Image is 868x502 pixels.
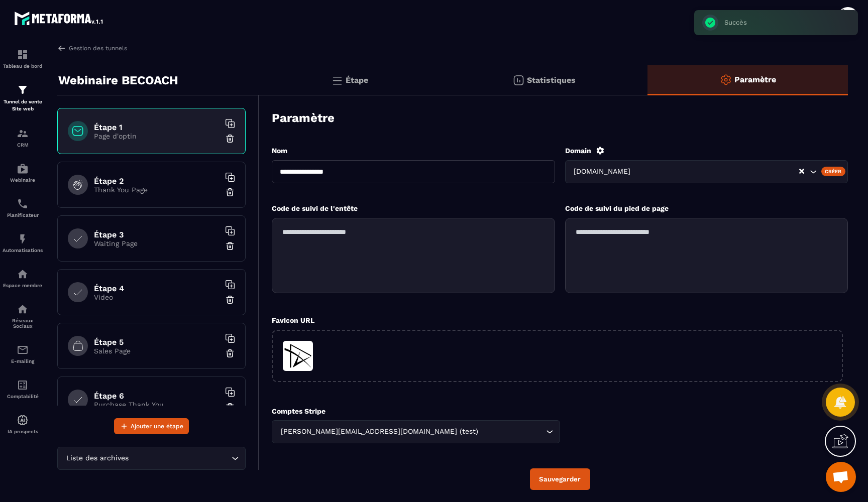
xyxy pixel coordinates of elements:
p: Video [94,293,220,301]
label: Code de suivi du pied de page [565,204,669,212]
p: Sales Page [94,347,220,355]
img: automations [17,414,29,426]
img: trash [225,402,235,412]
p: Comptabilité [3,394,43,399]
p: Tunnel de vente Site web [3,98,43,112]
a: automationsautomationsWebinaire [3,155,43,190]
h6: Étape 5 [94,337,220,347]
a: formationformationTunnel de vente Site web [3,76,43,120]
span: [DOMAIN_NAME] [572,166,633,177]
div: Search for option [565,160,848,183]
button: Sauvegarder [530,468,590,490]
p: CRM [3,142,43,148]
a: formationformationCRM [3,120,43,155]
img: setting-o.ffaa8168.svg [720,74,732,86]
label: Nom [272,147,287,155]
p: Waiting Page [94,239,220,247]
input: Search for option [131,453,229,464]
input: Search for option [633,166,798,177]
img: social-network [17,303,29,315]
img: email [17,344,29,356]
span: [PERSON_NAME][EMAIL_ADDRESS][DOMAIN_NAME] (test) [278,426,480,437]
h6: Étape 6 [94,391,220,401]
a: social-networksocial-networkRéseaux Sociaux [3,296,43,336]
p: Purchase Thank You [94,401,220,409]
p: Comptes Stripe [272,407,560,415]
p: Espace membre [3,283,43,288]
a: Gestion des tunnels [57,44,127,53]
button: Ajouter une étape [114,418,189,434]
a: automationsautomationsEspace membre [3,261,43,296]
p: Thank You Page [94,186,220,194]
h6: Étape 3 [94,230,220,239]
img: bars.0d591741.svg [331,74,343,86]
p: Planificateur [3,212,43,218]
label: Domain [565,147,591,155]
div: Créer [821,167,846,176]
h6: Étape 2 [94,176,220,186]
p: Page d'optin [94,132,220,140]
span: Liste des archives [64,453,131,464]
img: stats.20deebd0.svg [512,74,524,86]
a: schedulerschedulerPlanificateur [3,190,43,225]
label: Code de suivi de l'entête [272,204,358,212]
p: Webinaire BECOACH [58,70,178,90]
img: automations [17,233,29,245]
p: E-mailing [3,358,43,364]
div: Search for option [57,447,246,470]
h3: Paramètre [272,111,335,125]
p: Statistiques [527,75,576,85]
span: Ajouter une étape [131,421,183,431]
p: Paramètre [734,75,776,84]
img: trash [225,295,235,305]
div: Ouvrir le chat [826,462,856,492]
img: scheduler [17,198,29,210]
img: accountant [17,379,29,391]
p: Tableau de bord [3,63,43,69]
h6: Étape 1 [94,122,220,132]
img: trash [225,187,235,197]
a: accountantaccountantComptabilité [3,371,43,407]
div: Search for option [272,420,560,443]
p: IA prospects [3,429,43,434]
img: formation [17,84,29,96]
button: Clear Selected [799,168,804,175]
img: logo [14,9,104,27]
img: arrow [57,44,66,53]
img: trash [225,348,235,358]
p: Étape [346,75,368,85]
img: formation [17,49,29,61]
img: trash [225,241,235,251]
a: formationformationTableau de bord [3,41,43,76]
a: emailemailE-mailing [3,336,43,371]
img: trash [225,134,235,144]
p: Webinaire [3,177,43,183]
a: automationsautomationsAutomatisations [3,225,43,261]
label: Favicon URL [272,316,314,324]
input: Search for option [480,426,544,437]
img: automations [17,163,29,175]
img: formation [17,128,29,140]
p: Automatisations [3,247,43,253]
img: automations [17,268,29,280]
h6: Étape 4 [94,284,220,293]
p: Réseaux Sociaux [3,318,43,329]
